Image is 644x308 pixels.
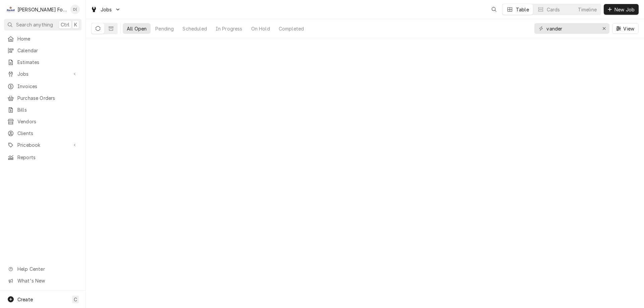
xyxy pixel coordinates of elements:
a: Reports [4,152,82,163]
span: View [622,25,636,32]
span: Purchase Orders [17,95,78,102]
div: M [6,5,15,14]
span: Help Center [17,265,77,272]
div: Timeline [578,6,597,13]
a: Calendar [4,45,82,56]
span: Estimates [17,59,78,66]
a: Go to Help Center [4,263,82,274]
div: Marshall Food Equipment Service's Avatar [6,5,15,14]
span: New Job [613,6,636,13]
a: Go to Jobs [4,68,82,79]
button: Open search [489,4,499,15]
div: [PERSON_NAME] Food Equipment Service [17,6,67,13]
div: In Progress [216,25,243,32]
div: Cards [547,6,560,13]
div: D( [70,5,80,14]
span: Bills [17,106,78,113]
span: Vendors [17,118,78,125]
a: Go to What's New [4,275,82,286]
button: New Job [604,4,639,15]
span: K [74,21,77,28]
a: Go to Jobs [88,4,123,15]
div: Table [516,6,529,13]
button: View [612,23,639,34]
a: Purchase Orders [4,93,82,104]
span: Calendar [17,47,78,54]
a: Vendors [4,116,82,127]
span: Reports [17,154,78,161]
div: Scheduled [182,25,207,32]
span: Search anything [16,21,53,28]
span: What's New [17,277,77,284]
a: Home [4,33,82,44]
span: Jobs [101,6,112,13]
input: Keyword search [546,23,597,34]
a: Invoices [4,81,82,92]
div: All Open [127,25,147,32]
span: Create [17,297,33,302]
span: C [74,296,77,303]
div: Pending [155,25,174,32]
button: Erase input [599,23,609,34]
a: Go to Pricebook [4,139,82,150]
a: Clients [4,128,82,139]
div: Completed [279,25,304,32]
div: Derek Testa (81)'s Avatar [70,5,80,14]
a: Estimates [4,57,82,68]
div: On Hold [251,25,270,32]
span: Invoices [17,83,78,90]
span: Pricebook [17,141,68,148]
button: Search anythingCtrlK [4,19,82,30]
span: Jobs [17,70,68,77]
span: Home [17,35,78,42]
span: Clients [17,130,78,137]
a: Bills [4,104,82,115]
span: Ctrl [61,21,69,28]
